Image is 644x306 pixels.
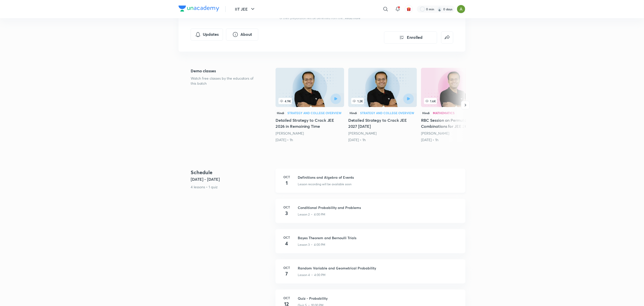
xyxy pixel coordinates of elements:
div: Strategy and College Overview [360,111,414,114]
img: avatar [407,7,411,11]
div: Strategy and College Overview [287,111,341,114]
div: 12th Jun • 1h [276,137,344,142]
h3: Conditional Probability and Problems [298,205,459,210]
div: Mathematics [433,111,455,114]
span: 1.6K [424,98,437,104]
a: RBC Session on Permutations Combinations for JEE 2026 & 2027 [421,68,490,142]
h3: Bayes Theorem and Bernoulli Trials [298,235,459,240]
span: Read more [345,16,360,20]
p: Watch free classes by the educators of this batch [191,76,259,86]
h6: Oct [282,296,292,300]
div: 10th Aug • 1h [421,137,490,142]
a: Oct4Bayes Theorem and Bernoulli TrialsLesson 3 • 4:00 PM [276,229,465,259]
a: Oct3Conditional Probability and ProblemsLesson 2 • 4:00 PM [276,199,465,229]
a: 4.9KHindiStrategy and College OverviewDetailed Strategy to Crack JEE 2026 in Remaining Time[PERSO... [276,68,344,142]
img: Company Logo [179,6,219,12]
a: [PERSON_NAME] [348,131,377,136]
a: [PERSON_NAME] [276,131,304,136]
button: About [226,28,258,41]
div: Hindi [348,110,358,116]
span: 4.9K [279,98,292,104]
span: 1.2K [351,98,364,104]
h4: 4 [282,240,292,247]
div: Vineet Loomba [348,131,417,136]
h5: RBC Session on Permutations Combinations for JEE 2026 & 2027 [421,117,490,129]
p: Lesson 3 • 4:00 PM [298,242,325,247]
h5: Detailed Strategy to Crack JEE 2027 [DATE] [348,117,417,129]
h5: Demo classes [191,68,259,74]
h6: Oct [282,175,292,179]
div: Hindi [276,110,285,116]
p: Lesson recording will be available soon [298,182,352,187]
h5: [DATE] - [DATE] [191,176,271,182]
div: Hindi [421,110,431,116]
button: avatar [405,5,413,13]
div: Vineet Loomba [421,131,490,136]
h3: Random Variable and Geometrical Probability [298,265,459,271]
a: Detailed Strategy to Crack JEE 2026 in Remaining Time [276,68,344,142]
a: Company Logo [179,6,219,13]
p: Lesson 2 • 4:00 PM [298,212,325,217]
h5: Detailed Strategy to Crack JEE 2026 in Remaining Time [276,117,344,129]
a: Oct7Random Variable and Geometrical ProbabilityLesson 4 • 4:00 PM [276,259,465,290]
h3: Quiz - Probability [298,296,459,301]
h4: Schedule [191,169,271,176]
h6: Oct [282,235,292,240]
p: 4 lessons • 1 quiz [191,184,271,190]
a: [PERSON_NAME] [421,131,449,136]
div: Vineet Loomba [276,131,344,136]
img: streak [437,7,442,12]
a: 1.2KHindiStrategy and College OverviewDetailed Strategy to Crack JEE 2027 [DATE][PERSON_NAME][DAT... [348,68,417,142]
button: Enrolled [384,32,437,44]
h4: 7 [282,270,292,278]
a: Detailed Strategy to Crack JEE 2027 in 2 years [348,68,417,142]
h4: 3 [282,209,292,217]
p: Lesson 4 • 4:00 PM [298,273,326,277]
button: Updates [191,28,223,41]
img: Ajay A [457,5,465,13]
h6: Oct [282,265,292,270]
span: In this course, [PERSON_NAME] will provide in-depth knowledge of probability. The course will be ... [280,6,392,20]
a: 1.6KHindiMathematicsRBC Session on Permutations Combinations for JEE 2026 & 2027[PERSON_NAME][DAT... [421,68,490,142]
div: 15th Jun • 1h [348,137,417,142]
button: false [441,32,453,44]
h6: Oct [282,205,292,209]
button: IIT JEE [232,4,259,14]
h3: Definitions and Algebra of Events [298,175,459,180]
h4: 1 [282,179,292,187]
a: Oct1Definitions and Algebra of EventsLesson recording will be available soon [276,169,465,199]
